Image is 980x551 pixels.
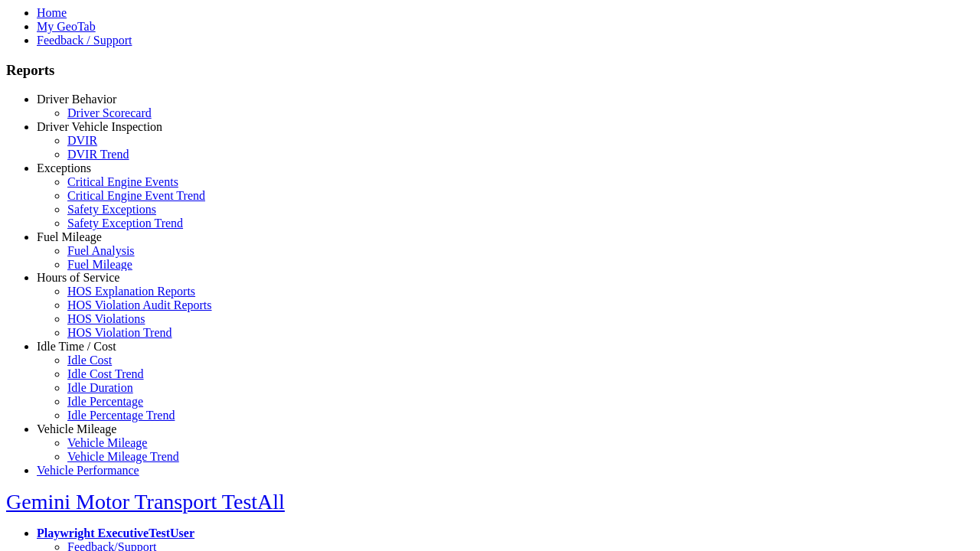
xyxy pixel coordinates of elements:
a: Idle Time / Cost [37,340,116,353]
a: Driver Scorecard [67,106,152,119]
a: Vehicle Mileage [37,422,116,435]
a: Fuel Mileage [37,230,102,243]
a: Feedback / Support [37,34,132,47]
a: Vehicle Mileage [67,436,147,449]
a: Gemini Motor Transport TestAll [6,490,285,514]
a: DVIR [67,134,97,147]
a: Fuel Analysis [67,244,135,257]
a: Critical Engine Event Trend [67,189,205,202]
a: HOS Violations [67,312,145,325]
a: Driver Vehicle Inspection [37,120,162,133]
a: Vehicle Performance [37,464,139,477]
a: Playwright ExecutiveTestUser [37,527,194,540]
a: Idle Cost Trend [67,367,144,380]
a: Exceptions [37,161,91,174]
a: Driver Behavior [37,93,116,106]
a: Hours of Service [37,271,119,284]
a: Idle Percentage Trend [67,409,175,422]
a: Idle Percentage [67,395,143,408]
a: My GeoTab [37,20,96,33]
a: HOS Explanation Reports [67,285,195,298]
a: Vehicle Mileage Trend [67,450,179,463]
a: HOS Violation Trend [67,326,172,339]
a: DVIR Trend [67,148,129,161]
a: Home [37,6,67,19]
a: HOS Violation Audit Reports [67,298,212,311]
a: Safety Exception Trend [67,217,183,230]
a: Safety Exceptions [67,203,156,216]
h3: Reports [6,62,974,79]
a: Idle Cost [67,354,112,367]
a: Critical Engine Events [67,175,178,188]
a: Idle Duration [67,381,133,394]
a: Fuel Mileage [67,258,132,271]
